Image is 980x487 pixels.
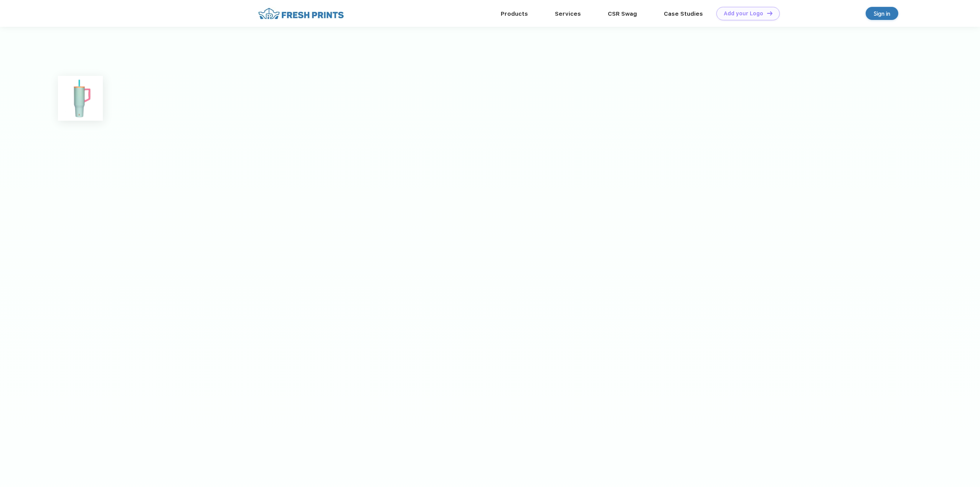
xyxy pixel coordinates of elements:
[874,9,890,18] div: Sign in
[767,11,772,15] img: DT
[256,7,346,20] img: fo%20logo%202.webp
[866,7,898,20] a: Sign in
[555,10,581,17] a: Services
[608,10,637,17] a: CSR Swag
[724,10,763,17] div: Add your Logo
[58,76,103,121] img: func=resize&h=100
[501,10,528,17] a: Products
